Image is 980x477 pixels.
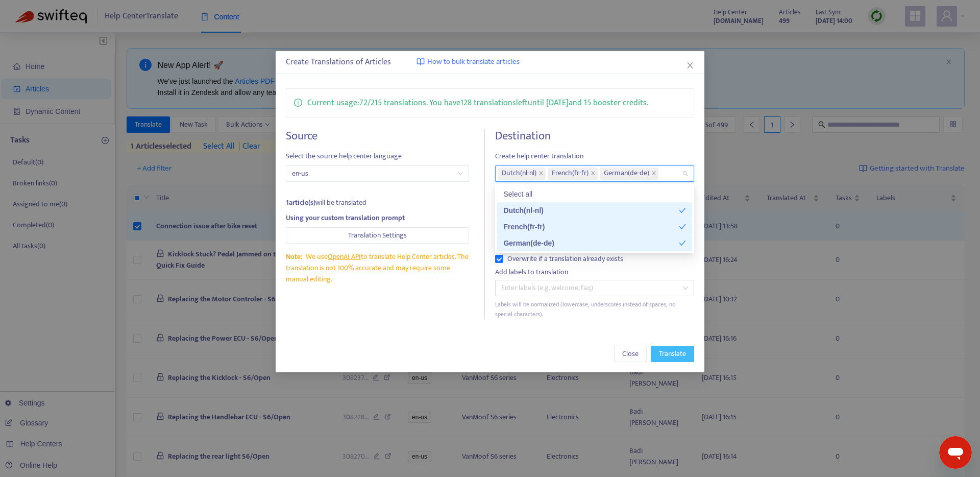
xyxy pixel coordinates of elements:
[286,251,302,263] span: Note:
[503,221,679,232] div: French ( fr-fr )
[622,348,639,360] span: Close
[503,237,679,249] div: German ( de-de )
[495,300,694,319] div: Labels will be normalized (lowercase, underscores instead of spaces, no special characters).
[538,171,544,177] span: close
[939,436,972,469] iframe: Button to launch messaging window
[286,197,470,208] div: will be translated
[286,227,470,244] button: Translation Settings
[651,346,694,362] button: Translate
[348,230,407,241] span: Translation Settings
[686,61,694,69] span: close
[497,186,692,202] div: Select all
[416,56,520,68] a: How to bulk translate articles
[416,58,425,66] img: image-link
[684,60,696,71] button: Close
[651,171,656,177] span: close
[614,346,647,362] button: Close
[292,166,463,181] span: en-us
[286,129,470,143] h4: Source
[495,267,694,278] div: Add labels to translation
[679,223,686,230] span: check
[328,251,361,263] a: OpenAI API
[294,97,302,107] span: info-circle
[495,129,694,143] h4: Destination
[659,348,686,360] span: Translate
[286,251,470,285] div: We use to translate Help Center articles. The translation is not 100% accurate and may require so...
[591,171,596,177] span: close
[286,56,695,68] div: Create Translations of Articles
[503,205,679,216] div: Dutch ( nl-nl )
[679,240,686,247] span: check
[552,168,589,180] span: French ( fr-fr )
[604,168,649,180] span: German ( de-de )
[503,253,627,265] span: Overwrite if a translation already exists
[286,197,315,208] strong: 1 article(s)
[495,151,694,162] span: Create help center translation
[307,97,648,109] p: Current usage: 72 / 215 translations . You have 128 translations left until [DATE] and 15 booster...
[679,207,686,214] span: check
[427,56,520,68] span: How to bulk translate articles
[502,168,536,180] span: Dutch ( nl-nl )
[286,151,470,162] span: Select the source help center language
[286,212,470,224] div: Using your custom translation prompt
[503,188,686,200] div: Select all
